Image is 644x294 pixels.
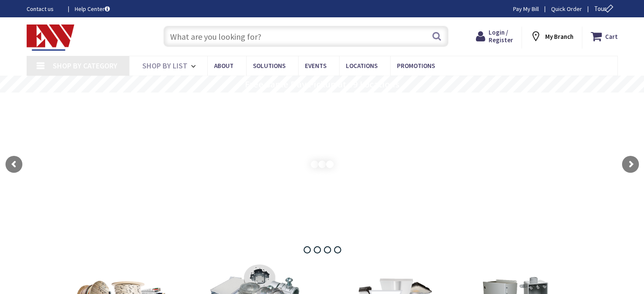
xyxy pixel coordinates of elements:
[605,29,618,44] strong: Cart
[513,5,539,13] a: Pay My Bill
[489,28,513,44] span: Login / Register
[142,61,187,71] span: Shop By List
[476,29,513,44] a: Login / Register
[545,33,573,41] strong: My Branch
[253,62,285,70] span: Solutions
[214,62,234,70] span: About
[594,5,616,13] span: Tour
[75,5,110,13] a: Help Center
[27,5,61,13] a: Contact us
[397,62,435,70] span: Promotions
[305,62,326,70] span: Events
[27,24,75,51] img: Electrical Wholesalers, Inc.
[245,80,399,89] rs-layer: Free Same Day Pickup at 19 Locations
[163,26,448,47] input: What are you looking for?
[346,62,378,70] span: Locations
[591,29,618,44] a: Cart
[53,61,117,71] span: Shop By Category
[551,5,582,13] a: Quick Order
